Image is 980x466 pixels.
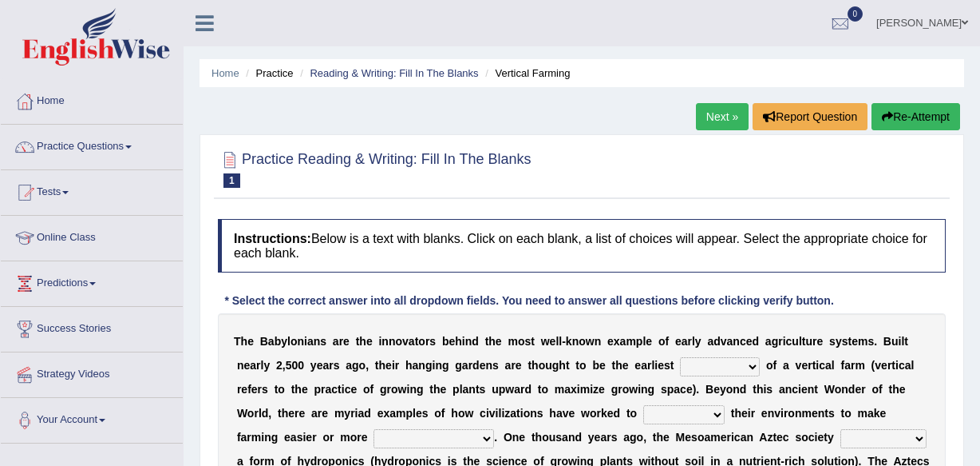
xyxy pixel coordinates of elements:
[641,383,648,396] b: n
[415,335,419,348] b: t
[801,359,808,372] b: e
[463,383,469,396] b: a
[370,383,374,396] b: f
[334,359,340,372] b: s
[287,335,290,348] b: l
[435,359,442,372] b: n
[579,359,587,372] b: o
[733,383,740,396] b: n
[642,335,646,348] b: l
[590,383,593,396] b: i
[829,335,836,348] b: s
[883,335,891,348] b: B
[350,383,357,396] b: e
[695,335,701,348] b: y
[468,383,476,396] b: n
[874,335,877,348] b: .
[651,359,654,372] b: l
[317,359,323,372] b: e
[485,359,492,372] b: n
[290,335,298,348] b: o
[381,335,389,348] b: n
[559,335,562,348] b: l
[599,383,605,396] b: e
[802,335,806,348] b: t
[891,359,895,372] b: t
[626,335,635,348] b: m
[841,383,848,396] b: n
[564,383,571,396] b: a
[261,359,264,372] b: l
[844,359,851,372] b: a
[555,335,559,348] b: l
[675,335,682,348] b: e
[801,383,808,396] b: e
[345,383,351,396] b: c
[247,383,251,396] b: f
[286,359,292,372] b: 5
[879,383,883,396] b: f
[275,383,279,396] b: t
[586,335,595,348] b: w
[314,335,321,348] b: n
[855,383,861,396] b: e
[871,359,875,372] b: (
[796,359,802,372] b: v
[442,359,449,372] b: g
[481,66,570,81] li: Vertical Farming
[250,359,256,372] b: a
[329,359,333,372] b: r
[899,335,902,348] b: i
[753,335,760,348] b: d
[808,383,815,396] b: n
[524,335,531,348] b: s
[320,335,326,348] b: s
[614,335,620,348] b: x
[418,359,425,372] b: n
[241,335,248,348] b: h
[566,359,570,372] b: t
[636,335,643,348] b: p
[705,383,713,396] b: B
[667,383,674,396] b: p
[901,335,904,348] b: l
[779,383,785,396] b: a
[911,359,914,372] b: l
[577,383,580,396] b: i
[378,335,381,348] b: i
[766,383,773,396] b: s
[366,359,369,372] b: ,
[661,383,667,396] b: s
[836,335,842,348] b: y
[766,359,773,372] b: o
[615,359,622,372] b: h
[545,359,552,372] b: u
[452,383,460,396] b: p
[492,383,499,396] b: u
[291,359,298,372] b: 0
[646,335,652,348] b: e
[405,359,413,372] b: h
[855,359,864,372] b: m
[366,335,373,348] b: e
[352,359,359,372] b: g
[247,335,254,348] b: e
[262,383,268,396] b: s
[432,359,435,372] b: i
[647,359,651,372] b: r
[648,383,655,396] b: g
[391,383,398,396] b: o
[783,359,789,372] b: a
[733,335,740,348] b: n
[881,359,887,372] b: e
[237,359,244,372] b: n
[291,383,295,396] b: t
[757,383,764,396] b: h
[670,359,674,372] b: t
[571,383,577,396] b: x
[460,383,463,396] b: l
[343,335,350,348] b: e
[812,335,816,348] b: r
[740,335,746,348] b: c
[658,335,666,348] b: o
